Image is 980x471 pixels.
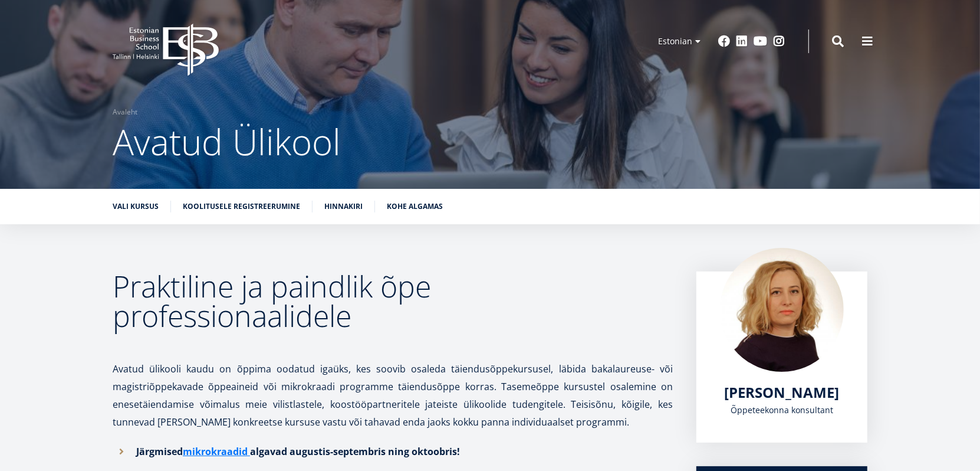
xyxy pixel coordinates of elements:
[387,201,443,212] a: Kohe algamas
[113,117,341,166] span: Avatud Ülikool
[725,382,840,402] span: [PERSON_NAME]
[183,443,192,460] a: m
[136,445,460,458] strong: Järgmised algavad augustis-septembris ning oktoobris!
[718,35,730,47] a: Facebook
[192,443,248,460] a: ikrokraadid
[113,342,673,431] p: Avatud ülikooli kaudu on õppima oodatud igaüks, kes soovib osaleda täiendusõppekursusel, läbida b...
[720,401,844,419] div: Õppeteekonna konsultant
[754,35,767,47] a: Youtube
[113,272,673,331] h2: Praktiline ja paindlik õpe professionaalidele
[113,201,159,212] a: Vali kursus
[736,35,748,47] a: Linkedin
[113,106,137,118] a: Avaleht
[324,201,363,212] a: Hinnakiri
[720,248,844,372] img: Kadri Osula Learning Journey Advisor
[183,201,300,212] a: Koolitusele registreerumine
[280,1,317,11] span: First name
[725,384,840,401] a: [PERSON_NAME]
[773,35,785,47] a: Instagram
